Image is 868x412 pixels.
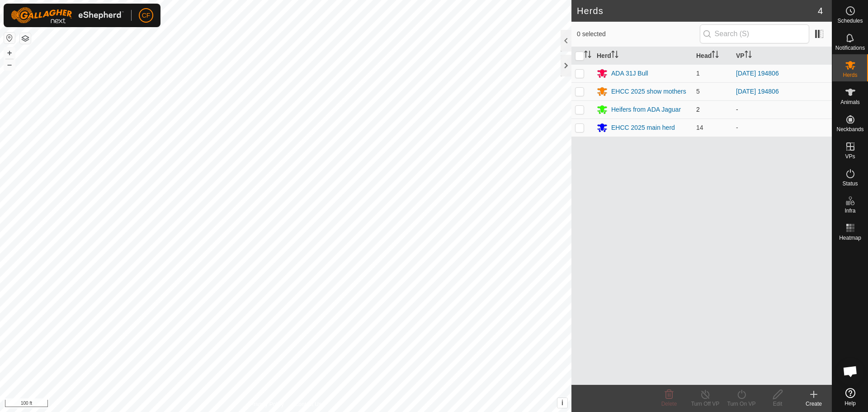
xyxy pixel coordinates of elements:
span: 0 selected [577,29,700,39]
p-sorticon: Activate to sort [584,52,591,59]
span: 5 [696,88,700,95]
span: Animals [840,99,860,105]
span: 2 [696,106,700,113]
div: Edit [759,400,796,408]
span: VPs [845,154,855,159]
a: [DATE] 194806 [736,88,779,95]
div: EHCC 2025 show mothers [611,87,686,96]
span: Neckbands [836,127,863,132]
td: - [732,100,832,118]
a: [DATE] 194806 [736,70,779,77]
span: 4 [818,4,823,18]
div: EHCC 2025 main herd [611,123,675,133]
span: Delete [661,401,677,407]
span: CF [142,11,151,20]
h2: Herds [577,5,818,16]
button: i [557,398,567,408]
a: Help [832,384,868,410]
span: Help [844,401,856,406]
span: 14 [696,124,703,131]
p-sorticon: Activate to sort [611,52,618,59]
div: Turn Off VP [687,400,723,408]
th: Head [693,47,732,65]
span: Schedules [837,18,863,24]
div: Create [796,400,832,408]
span: Heatmap [839,235,861,241]
span: Herds [843,72,857,78]
a: Privacy Policy [250,400,284,408]
td: - [732,118,832,137]
a: Contact Us [295,400,321,408]
div: Turn On VP [723,400,759,408]
button: + [4,47,15,58]
th: VP [732,47,832,65]
div: ADA 31J Bull [611,69,648,78]
span: Infra [844,208,855,213]
div: Open chat [837,358,864,385]
span: 1 [696,70,700,77]
button: – [4,59,15,70]
img: Gallagher Logo [11,7,124,24]
p-sorticon: Activate to sort [712,52,719,59]
span: Status [842,181,858,186]
button: Map Layers [20,33,31,44]
button: Reset Map [4,33,15,43]
input: Search (S) [700,24,809,43]
span: Notifications [835,45,865,51]
div: Heifers from ADA Jaguar [611,105,681,114]
span: i [561,399,563,407]
p-sorticon: Activate to sort [745,52,752,59]
th: Herd [593,47,693,65]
